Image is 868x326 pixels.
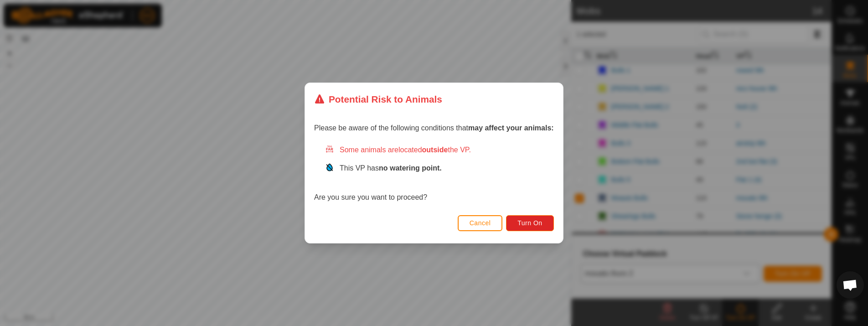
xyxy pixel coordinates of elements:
div: Are you sure you want to proceed? [314,145,554,203]
span: Turn On [518,219,542,227]
strong: may affect your animals: [468,124,554,132]
button: Cancel [458,215,503,231]
div: Some animals are [325,145,554,155]
span: Cancel [470,219,491,227]
button: Turn On [506,215,554,231]
strong: outside [422,146,448,154]
div: Open chat [837,271,864,299]
span: This VP has [340,164,442,172]
span: Please be aware of the following conditions that [314,124,554,132]
div: Potential Risk to Animals [314,92,442,106]
strong: no watering point. [379,164,442,172]
span: located the VP. [398,146,471,154]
